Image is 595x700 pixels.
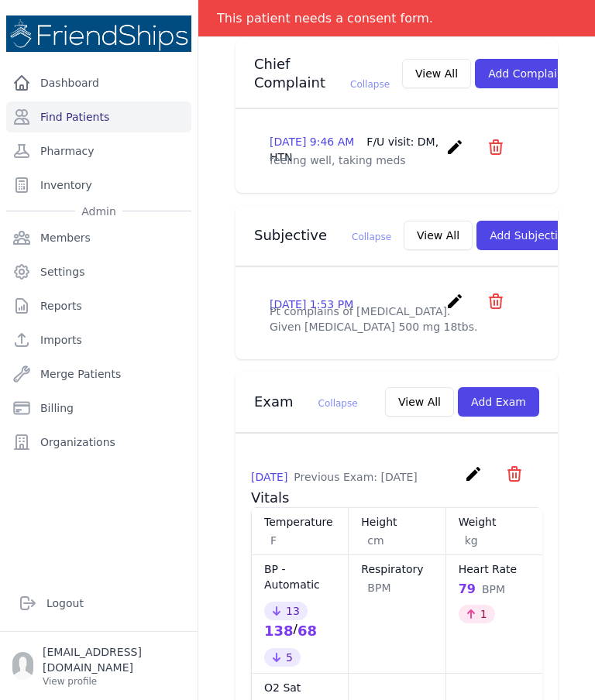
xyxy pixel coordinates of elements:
dt: BP - Automatic [264,561,335,592]
img: Medical Missions EMR [6,15,191,52]
a: Organizations [6,427,191,458]
span: BPM [482,582,505,597]
div: 68 [297,620,317,642]
span: Vitals [251,489,289,506]
dt: Temperature [264,514,335,530]
span: Collapse [352,232,391,242]
span: F [270,533,277,548]
dt: Height [361,514,432,530]
a: create [445,299,468,314]
a: Inventory [6,170,191,201]
div: 138 [264,620,294,642]
div: 79 [459,580,530,599]
a: create [445,145,468,160]
div: 5 [264,648,301,667]
dt: Respiratory [361,561,432,577]
a: Pharmacy [6,136,191,166]
button: Add Exam [458,387,539,417]
a: Settings [6,256,191,287]
h3: Exam [254,393,358,411]
i: create [445,292,464,311]
a: Members [6,222,191,253]
p: [DATE] [251,469,418,485]
div: / [264,620,335,642]
a: Merge Patients [6,359,191,389]
p: View profile [43,675,185,688]
h3: Subjective [254,226,391,245]
p: Pt complains of [MEDICAL_DATA]. Given [MEDICAL_DATA] 500 mg 18tbs. [270,304,524,335]
dt: Heart Rate [459,561,530,577]
p: [DATE] 9:46 AM [270,134,439,165]
i: create [464,465,483,483]
div: 13 [264,602,308,620]
h3: Chief Complaint [254,55,390,92]
a: Imports [6,324,191,355]
button: View All [385,387,454,417]
span: kg [465,533,478,548]
div: 1 [459,605,495,623]
i: create [445,138,464,156]
button: View All [402,59,471,88]
p: [EMAIL_ADDRESS][DOMAIN_NAME] [43,644,185,675]
a: Dashboard [6,67,191,98]
p: [DATE] 1:53 PM [270,297,353,312]
span: Collapse [318,398,358,409]
button: Add Subjective [476,221,584,250]
span: Collapse [350,79,390,90]
span: cm [367,533,383,548]
span: Admin [75,204,122,219]
span: Previous Exam: [DATE] [294,471,417,483]
a: [EMAIL_ADDRESS][DOMAIN_NAME] View profile [12,644,185,688]
a: Find Patients [6,101,191,132]
p: feeling well, taking meds [270,153,524,168]
a: create [464,472,487,486]
dt: Weight [459,514,530,530]
a: Reports [6,290,191,321]
button: Add Complaint [475,59,581,88]
button: View All [404,221,473,250]
a: Logout [12,588,185,619]
a: Billing [6,393,191,424]
dt: O2 Sat [264,680,335,695]
span: BPM [367,580,390,595]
